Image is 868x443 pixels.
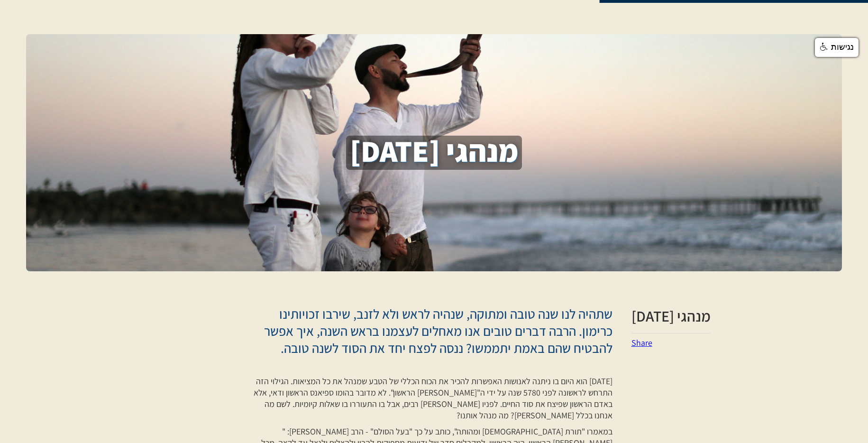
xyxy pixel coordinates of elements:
h1: מנהגי [DATE] [346,136,522,170]
p: [DATE] הוא היום בו ניתנה לאנושות האפשרות להכיר את הכוח הכללי של הטבע שמנהל את כל המציאות. הגילוי ... [252,376,612,421]
p: שתהיה לנו שנה טובה ומתוקה, שנהיה לראש ולא לזנב, שירבו זכויותינו כרימון. הרבה דברים טובים אנו מאחל... [252,305,612,357]
a: Share [631,337,652,348]
img: נגישות [820,43,829,51]
a: נגישות [815,38,859,57]
span: נגישות [831,42,854,52]
h2: מנהגי [DATE] [631,307,711,324]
